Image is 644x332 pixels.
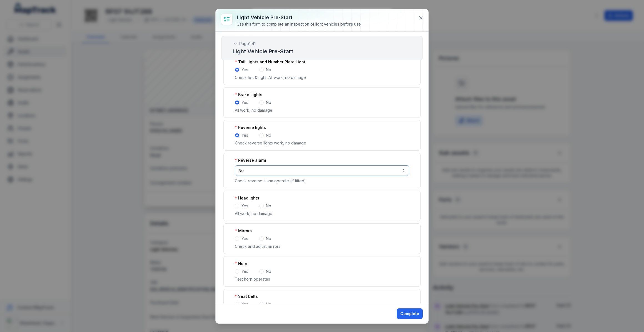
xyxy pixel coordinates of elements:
[235,211,409,216] p: All work, no damage
[266,100,271,105] label: No
[266,133,271,138] label: No
[241,203,248,209] label: Yes
[233,48,411,55] h2: Light Vehicle Pre-Start
[235,140,409,146] p: Check reverse lights work, no damage
[237,14,361,21] h3: Light Vehicle Pre-Start
[266,236,271,241] label: No
[241,301,248,307] label: Yes
[397,308,423,319] button: Complete
[235,195,259,201] label: Headlights
[241,67,248,73] label: Yes
[235,92,262,98] label: Brake Lights
[235,165,409,176] button: No
[235,228,252,234] label: Mirrors
[266,301,271,307] label: No
[235,59,305,65] label: Tail Lights and Number Plate Light
[235,244,409,249] p: Check and adjust mirrors
[239,41,256,46] span: Page 1 of 1
[235,158,266,163] label: Reverse alarm
[235,178,409,184] p: Check reverse alarm operate (if fitted)
[235,294,258,299] label: Seat belts
[241,236,248,241] label: Yes
[241,133,248,138] label: Yes
[266,269,271,274] label: No
[235,276,409,282] p: Test horn operates
[237,21,361,27] div: Use this form to complete an inspection of light vehicles before use
[235,261,247,266] label: Horn
[235,75,409,80] p: Check left & right. All work, no damage
[241,100,248,105] label: Yes
[235,108,409,113] p: All work, no damage
[241,269,248,274] label: Yes
[266,67,271,73] label: No
[266,203,271,209] label: No
[235,125,266,130] label: Reverse lights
